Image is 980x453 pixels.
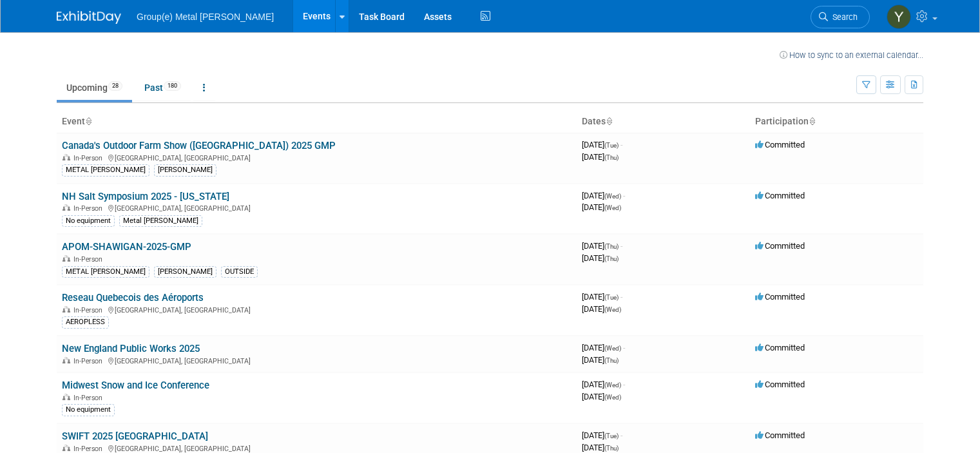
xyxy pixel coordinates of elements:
span: - [620,292,622,302]
span: (Wed) [604,381,621,389]
img: Yannick Taillon [887,5,911,29]
a: New England Public Works 2025 [62,343,200,354]
span: [DATE] [582,380,625,389]
span: [DATE] [582,304,621,314]
span: Committed [755,343,805,352]
span: [DATE] [582,140,622,149]
div: [GEOGRAPHIC_DATA], [GEOGRAPHIC_DATA] [62,443,572,453]
span: In-Person [73,445,106,453]
img: In-Person Event [62,154,70,160]
span: [DATE] [582,202,621,212]
span: In-Person [73,394,106,402]
span: (Thu) [604,445,619,452]
div: METAL [PERSON_NAME] [62,164,149,176]
div: OUTSIDE [221,266,258,278]
span: Committed [755,191,805,200]
span: Group(e) Metal [PERSON_NAME] [137,12,274,22]
span: [DATE] [582,355,619,365]
span: Committed [755,380,805,389]
span: [DATE] [582,343,625,352]
th: Participation [750,111,923,133]
span: Committed [755,241,805,251]
a: SWIFT 2025 [GEOGRAPHIC_DATA] [62,430,208,442]
span: - [623,380,625,389]
span: [DATE] [582,191,625,200]
span: [DATE] [582,392,621,401]
div: [PERSON_NAME] [154,266,216,278]
img: In-Person Event [62,306,70,313]
span: 180 [164,81,181,91]
div: [GEOGRAPHIC_DATA], [GEOGRAPHIC_DATA] [62,202,572,213]
th: Event [57,111,577,133]
a: Search [811,6,870,28]
img: In-Person Event [62,204,70,211]
span: In-Person [73,154,106,162]
a: Upcoming28 [57,75,132,100]
span: (Thu) [604,243,619,250]
img: In-Person Event [62,255,70,262]
span: [DATE] [582,430,622,440]
div: AEROPLESS [62,316,109,328]
span: Committed [755,140,805,149]
span: Committed [755,430,805,440]
span: In-Person [73,357,106,365]
img: ExhibitDay [57,11,121,24]
a: Canada's Outdoor Farm Show ([GEOGRAPHIC_DATA]) 2025 GMP [62,140,336,151]
span: (Tue) [604,432,619,439]
span: [DATE] [582,253,619,263]
span: 28 [108,81,122,91]
img: In-Person Event [62,357,70,363]
div: [GEOGRAPHIC_DATA], [GEOGRAPHIC_DATA] [62,152,572,162]
div: [GEOGRAPHIC_DATA], [GEOGRAPHIC_DATA] [62,355,572,365]
a: NH Salt Symposium 2025 - [US_STATE] [62,191,229,202]
span: [DATE] [582,443,619,452]
div: No equipment [62,215,115,227]
span: [DATE] [582,292,622,302]
span: (Wed) [604,345,621,352]
a: Sort by Start Date [606,116,612,126]
img: In-Person Event [62,394,70,400]
a: Sort by Event Name [85,116,91,126]
div: [GEOGRAPHIC_DATA], [GEOGRAPHIC_DATA] [62,304,572,314]
span: In-Person [73,204,106,213]
div: [PERSON_NAME] [154,164,216,176]
span: Search [828,12,858,22]
span: - [620,140,622,149]
span: (Tue) [604,294,619,301]
div: No equipment [62,404,115,416]
a: How to sync to an external calendar... [780,50,923,60]
a: Midwest Snow and Ice Conference [62,380,209,391]
div: METAL [PERSON_NAME] [62,266,149,278]
span: (Tue) [604,142,619,149]
th: Dates [577,111,750,133]
a: Reseau Quebecois des Aéroports [62,292,204,304]
a: Past180 [135,75,191,100]
div: Metal [PERSON_NAME] [119,215,202,227]
span: [DATE] [582,241,622,251]
a: APOM-SHAWIGAN-2025-GMP [62,241,191,253]
span: (Wed) [604,306,621,313]
span: - [620,430,622,440]
span: (Wed) [604,193,621,200]
span: - [623,191,625,200]
span: - [623,343,625,352]
a: Sort by Participation Type [809,116,815,126]
span: In-Person [73,255,106,264]
span: - [620,241,622,251]
img: In-Person Event [62,445,70,451]
span: (Wed) [604,204,621,211]
span: (Thu) [604,154,619,161]
span: In-Person [73,306,106,314]
span: Committed [755,292,805,302]
span: [DATE] [582,152,619,162]
span: (Wed) [604,394,621,401]
span: (Thu) [604,255,619,262]
span: (Thu) [604,357,619,364]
